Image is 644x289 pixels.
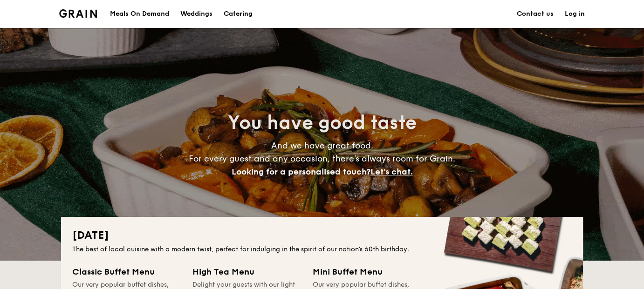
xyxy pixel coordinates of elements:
h2: [DATE] [72,228,572,243]
img: Grain [59,9,97,18]
div: Classic Buffet Menu [72,265,181,278]
div: The best of local cuisine with a modern twist, perfect for indulging in the spirit of our nation’... [72,245,572,254]
div: High Tea Menu [192,265,301,278]
span: You have good taste [228,112,417,134]
div: Mini Buffet Menu [313,265,422,278]
a: Logotype [59,9,97,18]
span: Let's chat. [370,167,413,177]
span: And we have great food. For every guest and any occasion, there’s always room for Grain. [189,141,455,177]
span: Looking for a personalised touch? [232,167,370,177]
